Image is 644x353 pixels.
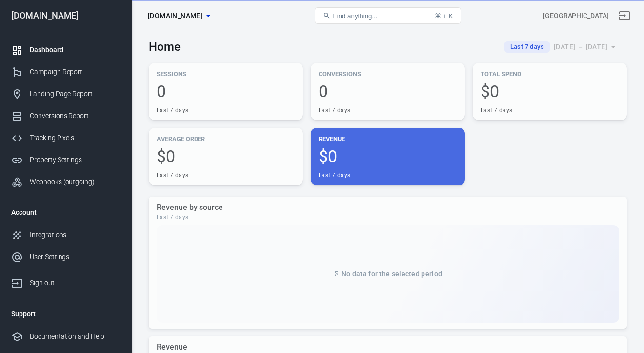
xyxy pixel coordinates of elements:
[3,268,128,294] a: Sign out
[3,39,128,61] a: Dashboard
[3,105,128,127] a: Conversions Report
[3,171,128,193] a: Webhooks (outgoing)
[3,149,128,171] a: Property Settings
[435,12,453,20] div: ⌘ + K
[30,89,121,99] div: Landing Page Report
[3,127,128,149] a: Tracking Pixels
[149,40,181,54] h3: Home
[543,11,609,21] div: Account id: TESz9J2d
[315,7,461,24] button: Find anything...⌘ + K
[613,4,636,27] a: Sign out
[30,278,121,288] div: Sign out
[30,252,121,262] div: User Settings
[3,201,128,224] li: Account
[333,12,377,20] span: Find anything...
[30,155,121,165] div: Property Settings
[30,133,121,143] div: Tracking Pixels
[30,67,121,77] div: Campaign Report
[3,246,128,268] a: User Settings
[3,11,128,20] div: [DOMAIN_NAME]
[30,177,121,187] div: Webhooks (outgoing)
[30,230,121,240] div: Integrations
[3,224,128,246] a: Integrations
[148,10,202,22] span: microbakeryschool.com
[3,302,128,326] li: Support
[30,45,121,55] div: Dashboard
[30,111,121,121] div: Conversions Report
[144,7,214,25] button: [DOMAIN_NAME]
[30,332,121,342] div: Documentation and Help
[3,61,128,83] a: Campaign Report
[3,83,128,105] a: Landing Page Report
